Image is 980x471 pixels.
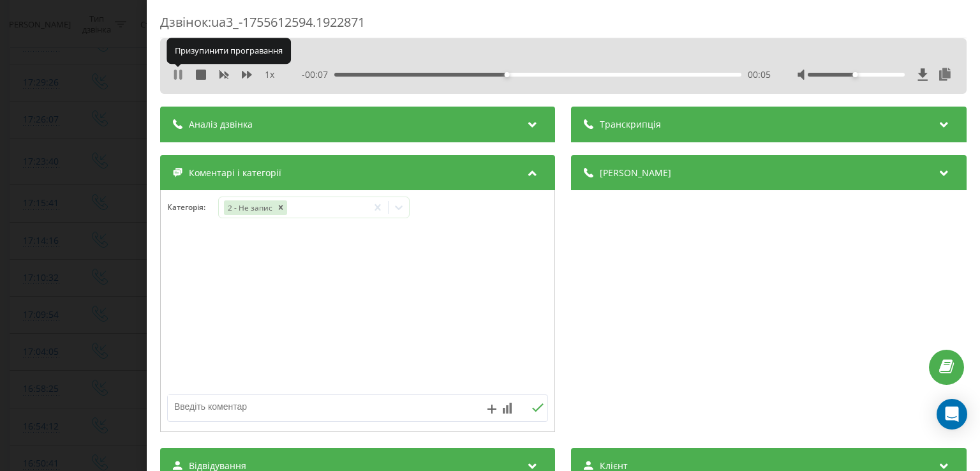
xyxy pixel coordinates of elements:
[302,68,335,81] span: - 00:07
[853,72,858,77] div: Accessibility label
[167,203,218,212] h4: Категорія :
[265,68,274,81] span: 1 x
[600,118,662,131] span: Транскрипція
[160,13,967,38] div: Дзвінок : ua3_-1755612594.1922871
[505,72,510,77] div: Accessibility label
[224,200,274,215] div: 2 - Не запис
[748,68,771,81] span: 00:05
[274,200,287,215] div: Remove 2 - Не запис
[167,38,291,64] div: Призупинити програвання
[937,399,967,430] div: Open Intercom Messenger
[189,167,281,179] span: Коментарі і категорії
[600,167,672,179] span: [PERSON_NAME]
[189,118,253,131] span: Аналіз дзвінка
